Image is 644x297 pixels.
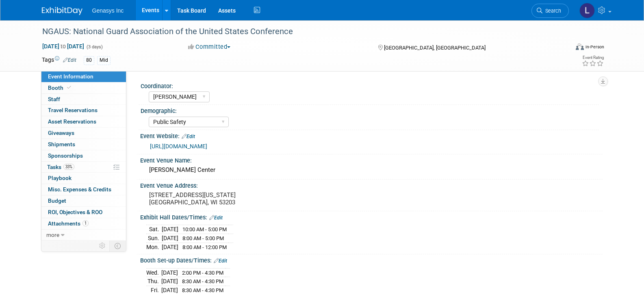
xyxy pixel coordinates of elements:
[576,43,584,50] img: Format-Inperson.png
[48,96,60,102] span: Staff
[41,139,126,150] a: Shipments
[146,164,596,176] div: [PERSON_NAME] Center
[84,56,94,65] div: 80
[95,241,110,251] td: Personalize Event Tab Strip
[182,226,227,232] span: 10:00 AM - 5:00 PM
[48,73,93,80] span: Event Information
[384,45,486,51] span: [GEOGRAPHIC_DATA], [GEOGRAPHIC_DATA]
[67,85,71,90] i: Booth reservation complete
[140,254,603,265] div: Booth Set-up Dates/Times:
[214,258,227,264] a: Edit
[41,150,126,161] a: Sponsorships
[109,241,126,251] td: Toggle Event Tabs
[182,278,223,284] span: 8:30 AM - 4:30 PM
[182,134,195,139] a: Edit
[140,211,603,222] div: Exhibit Hall Dates/Times:
[41,184,126,195] a: Misc. Expenses & Credits
[41,207,126,218] a: ROI, Objectives & ROO
[579,3,595,18] img: Lucy Temprano
[82,220,89,226] span: 1
[531,4,569,18] a: Search
[48,197,66,204] span: Budget
[161,277,178,286] td: [DATE]
[48,186,111,193] span: Misc. Expenses & Credits
[48,141,75,147] span: Shipments
[146,286,161,294] td: Fri.
[146,234,162,243] td: Sun.
[48,175,72,181] span: Playbook
[162,225,178,234] td: [DATE]
[48,107,98,113] span: Travel Reservations
[42,7,82,15] img: ExhibitDay
[150,143,207,150] a: [URL][DOMAIN_NAME]
[182,244,227,250] span: 8:00 AM - 12:00 PM
[146,225,162,234] td: Sat.
[162,234,178,243] td: [DATE]
[41,195,126,206] a: Budget
[185,43,234,51] button: Committed
[146,243,162,251] td: Mon.
[41,116,126,127] a: Asset Reservations
[46,232,59,238] span: more
[47,164,74,170] span: Tasks
[141,105,599,115] div: Demographic:
[48,130,74,136] span: Giveaways
[41,94,126,105] a: Staff
[141,80,599,90] div: Coordinator:
[149,191,324,206] pre: [STREET_ADDRESS][US_STATE] [GEOGRAPHIC_DATA], WI 53203
[41,173,126,184] a: Playbook
[542,8,561,14] span: Search
[39,24,557,39] div: NGAUS: National Guard Association of the United States Conference
[41,105,126,116] a: Travel Reservations
[41,71,126,82] a: Event Information
[97,56,111,65] div: Mid
[63,164,74,170] span: 33%
[582,56,604,60] div: Event Rating
[161,268,178,277] td: [DATE]
[140,180,603,190] div: Event Venue Address:
[92,7,124,14] span: Genasys Inc
[146,268,161,277] td: Wed.
[48,118,96,125] span: Asset Reservations
[48,152,83,159] span: Sponsorships
[41,82,126,93] a: Booth
[59,43,67,50] span: to
[48,209,102,215] span: ROI, Objectives & ROO
[140,130,603,141] div: Event Website:
[140,154,603,165] div: Event Venue Name:
[162,243,178,251] td: [DATE]
[48,220,89,227] span: Attachments
[41,230,126,241] a: more
[182,287,223,293] span: 8:30 AM - 4:30 PM
[521,42,605,54] div: Event Format
[48,85,73,91] span: Booth
[41,162,126,173] a: Tasks33%
[209,215,223,221] a: Edit
[86,44,103,50] span: (3 days)
[585,44,604,50] div: In-Person
[42,56,76,65] td: Tags
[182,235,224,241] span: 8:00 AM - 5:00 PM
[146,277,161,286] td: Thu.
[63,57,76,63] a: Edit
[41,128,126,139] a: Giveaways
[42,43,85,50] span: [DATE] [DATE]
[161,286,178,294] td: [DATE]
[182,270,223,276] span: 2:00 PM - 4:30 PM
[41,218,126,229] a: Attachments1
